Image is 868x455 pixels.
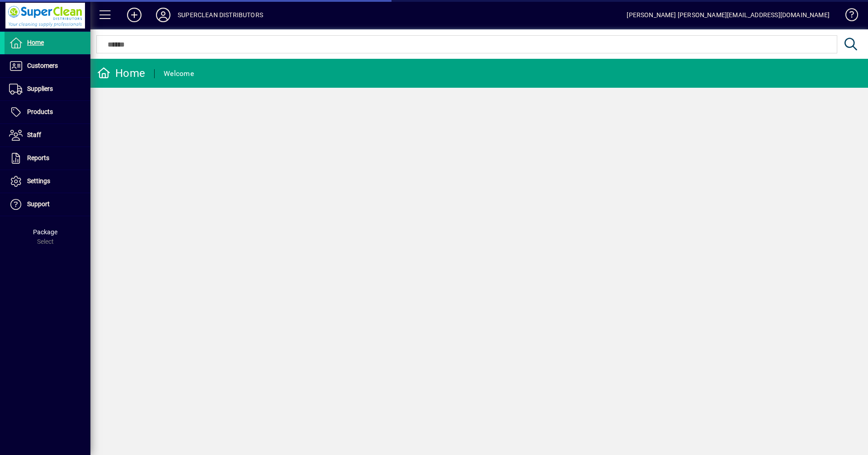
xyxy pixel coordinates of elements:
div: Home [97,66,145,81]
a: Customers [5,55,90,77]
a: Settings [5,170,90,193]
button: Profile [149,7,178,23]
a: Knowledge Base [839,2,857,31]
span: Support [27,200,50,208]
div: SUPERCLEAN DISTRIBUTORS [178,8,263,22]
a: Support [5,193,90,216]
a: Suppliers [5,78,90,100]
span: Customers [27,62,58,69]
span: Settings [27,177,50,185]
span: Suppliers [27,85,53,92]
span: Reports [27,154,49,161]
span: Package [33,228,57,236]
a: Reports [5,147,90,170]
span: Home [27,39,44,46]
div: [PERSON_NAME] [PERSON_NAME][EMAIL_ADDRESS][DOMAIN_NAME] [627,8,830,22]
div: Welcome [164,66,194,81]
span: Staff [27,131,41,138]
span: Products [27,108,53,115]
button: Add [120,7,149,23]
a: Staff [5,124,90,147]
a: Products [5,101,90,123]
